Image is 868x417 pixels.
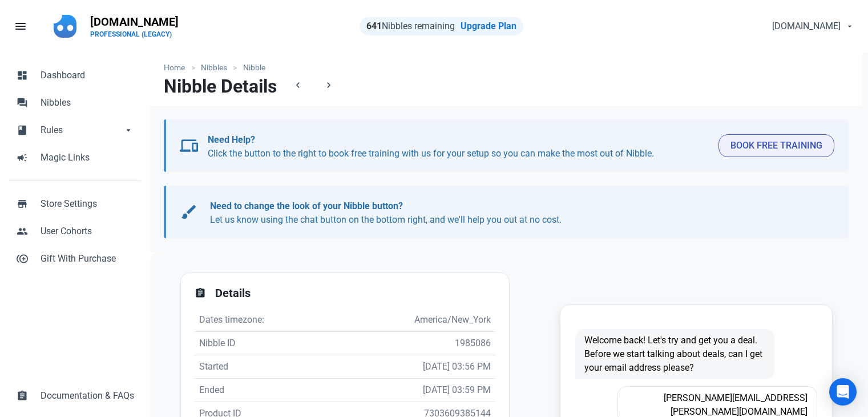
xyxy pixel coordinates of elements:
td: [DATE] 03:56 PM [272,355,495,379]
b: Need Help? [208,134,255,145]
span: arrow_drop_down [123,123,134,135]
span: Gift With Purchase [41,252,134,266]
span: menu [14,19,27,33]
a: forumNibbles [9,89,141,117]
strong: 641 [366,21,382,31]
nav: breadcrumbs [150,53,862,76]
a: campaignMagic Links [9,144,141,171]
b: Need to change the look of your Nibble button? [210,201,403,211]
span: assignment [17,389,28,400]
td: Dates timezone: [195,308,272,332]
p: Click the button to the right to book free training with us for your setup so you can make the mo... [208,133,709,161]
h1: Nibble Details [164,76,277,97]
td: Ended [195,379,272,402]
span: book [17,123,28,135]
a: [DOMAIN_NAME]PROFESSIONAL (LEGACY) [83,9,185,43]
span: brush [180,203,198,221]
a: Nibbles [195,62,233,74]
a: assignmentDocumentation & FAQs [9,382,141,410]
div: Open Intercom Messenger [829,378,857,406]
span: store [17,197,28,209]
p: Let us know using the chat button on the bottom right, and we'll help you out at no cost. [210,199,823,227]
span: Nibbles [41,96,134,110]
p: [DOMAIN_NAME] [90,14,179,30]
span: people [17,224,28,236]
span: devices [180,137,198,155]
span: Rules [41,123,123,137]
span: Magic Links [41,151,134,165]
span: forum [17,96,28,107]
a: bookRulesarrow_drop_down [9,117,141,144]
td: [DATE] 03:59 PM [272,379,495,402]
span: [DOMAIN_NAME] [772,19,841,33]
td: Started [195,355,272,379]
span: User Cohorts [41,224,134,238]
span: Nibbles remaining [366,21,455,31]
a: chevron_right [314,76,343,96]
h2: Details [215,287,495,300]
span: Documentation & FAQs [41,389,134,403]
span: assignment [195,287,206,299]
td: Nibble ID [195,332,272,355]
span: dashboard [17,69,28,80]
td: 1985086 [272,332,495,355]
a: control_point_duplicateGift With Purchase [9,245,141,272]
button: [DOMAIN_NAME] [762,15,861,38]
span: chevron_left [292,79,304,91]
a: dashboardDashboard [9,62,141,89]
a: storeStore Settings [9,190,141,218]
a: Home [164,62,191,74]
span: control_point_duplicate [17,252,28,263]
a: Upgrade Plan [461,21,516,31]
span: campaign [17,151,28,162]
a: peopleUser Cohorts [9,218,141,245]
p: PROFESSIONAL (LEGACY) [90,30,179,39]
span: Welcome back! Let's try and get you a deal. Before we start talking about deals, can I get your e... [575,329,774,379]
span: chevron_right [323,79,334,91]
span: Book Free Training [730,139,822,153]
span: Dashboard [41,69,134,82]
span: Store Settings [41,197,134,211]
td: America/New_York [272,308,495,332]
button: Book Free Training [718,134,834,157]
a: chevron_left [284,76,312,96]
